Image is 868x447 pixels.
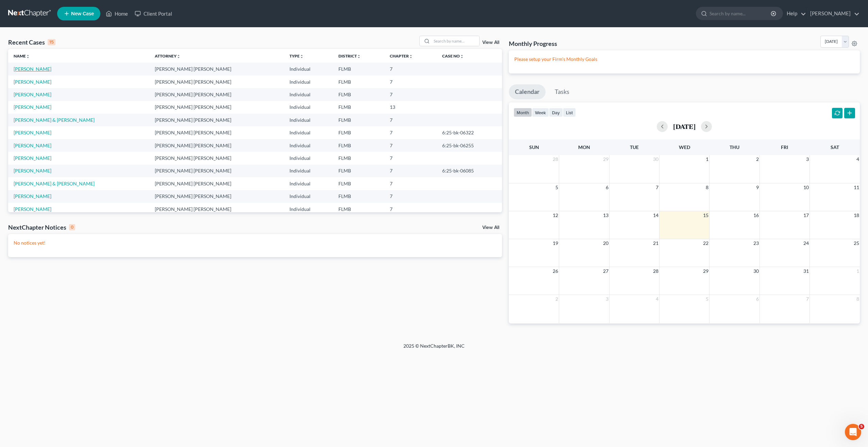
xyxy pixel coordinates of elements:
a: Typeunfold_more [289,53,304,59]
span: 17 [803,211,809,219]
a: View All [482,225,499,230]
span: New Case [71,11,94,16]
td: Individual [284,165,333,177]
span: 8 [705,183,709,192]
span: 5 [555,183,559,192]
a: [PERSON_NAME] [14,143,51,148]
td: Individual [284,126,333,139]
a: [PERSON_NAME] & [PERSON_NAME] [14,117,95,123]
div: 2025 © NextChapterBK, INC [240,343,628,355]
h3: Monthly Progress [509,39,557,48]
iframe: Intercom live chat [845,424,861,440]
td: FLMB [333,88,384,101]
td: 6:25-bk-06255 [437,139,502,152]
i: unfold_more [26,54,30,59]
td: 7 [384,126,437,139]
span: Thu [730,144,739,150]
span: 14 [652,211,659,219]
td: 7 [384,76,437,88]
td: 7 [384,63,437,75]
a: [PERSON_NAME] [807,7,859,20]
div: Recent Cases [8,38,55,46]
span: Fri [781,144,788,150]
a: Nameunfold_more [14,53,30,59]
span: Mon [578,144,590,150]
td: 7 [384,152,437,164]
td: [PERSON_NAME] [PERSON_NAME] [149,126,284,139]
div: NextChapter Notices [8,223,75,231]
td: Individual [284,63,333,75]
span: 24 [803,239,809,247]
td: Individual [284,190,333,203]
span: 2 [755,155,759,163]
span: 6 [755,295,759,303]
span: 13 [602,211,609,219]
td: FLMB [333,203,384,215]
h2: [DATE] [673,123,696,130]
td: 7 [384,139,437,152]
span: 18 [853,211,860,219]
span: Sat [831,144,839,150]
span: 5 [859,424,864,429]
td: [PERSON_NAME] [PERSON_NAME] [149,63,284,75]
td: 7 [384,203,437,215]
span: 4 [856,155,860,163]
a: View All [482,40,499,45]
td: Individual [284,139,333,152]
i: unfold_more [177,54,181,59]
td: 6:25-bk-06322 [437,126,502,139]
span: 25 [853,239,860,247]
td: [PERSON_NAME] [PERSON_NAME] [149,139,284,152]
span: 31 [803,267,809,275]
td: FLMB [333,177,384,190]
i: unfold_more [409,54,413,59]
span: 16 [753,211,759,219]
td: Individual [284,152,333,164]
a: Chapterunfold_more [390,53,413,59]
span: 1 [705,155,709,163]
td: [PERSON_NAME] [PERSON_NAME] [149,76,284,88]
td: 7 [384,114,437,126]
span: 15 [702,211,709,219]
a: Help [783,7,806,20]
span: 1 [856,267,860,275]
a: [PERSON_NAME] [14,206,51,212]
td: Individual [284,177,333,190]
div: 0 [69,224,75,230]
span: 3 [605,295,609,303]
span: 19 [552,239,559,247]
td: FLMB [333,152,384,164]
td: FLMB [333,101,384,114]
button: month [514,108,532,117]
td: Individual [284,88,333,101]
span: Tue [630,144,639,150]
a: Districtunfold_more [338,53,361,59]
a: Home [102,7,131,20]
p: Please setup your Firm's Monthly Goals [514,56,854,63]
a: Case Nounfold_more [442,53,464,59]
button: day [549,108,563,117]
td: [PERSON_NAME] [PERSON_NAME] [149,152,284,164]
span: 8 [856,295,860,303]
td: 7 [384,88,437,101]
span: 7 [805,295,809,303]
td: FLMB [333,114,384,126]
span: 11 [853,183,860,192]
span: Sun [529,144,539,150]
td: [PERSON_NAME] [PERSON_NAME] [149,88,284,101]
a: [PERSON_NAME] [14,66,51,72]
td: 6:25-bk-06085 [437,165,502,177]
a: [PERSON_NAME] [14,168,51,173]
a: [PERSON_NAME] [14,92,51,97]
span: 7 [655,183,659,192]
a: [PERSON_NAME] [14,104,51,110]
span: 12 [552,211,559,219]
td: FLMB [333,126,384,139]
button: week [532,108,549,117]
span: 28 [552,155,559,163]
span: 28 [652,267,659,275]
td: [PERSON_NAME] [PERSON_NAME] [149,177,284,190]
span: 3 [805,155,809,163]
span: 4 [655,295,659,303]
span: 5 [705,295,709,303]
